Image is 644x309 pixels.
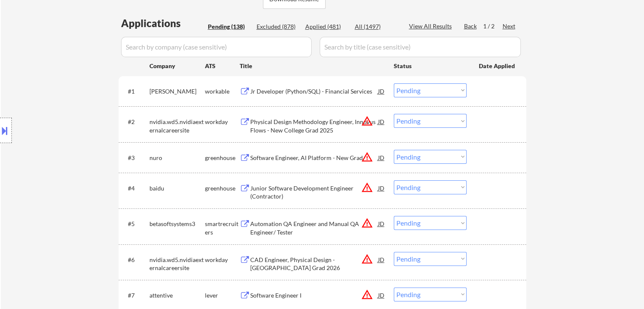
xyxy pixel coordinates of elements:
[149,291,205,300] div: attentive
[483,22,503,30] div: 1 / 2
[205,220,240,236] div: smartrecruiters
[121,18,205,28] div: Applications
[149,87,205,96] div: [PERSON_NAME]
[377,216,386,231] div: JD
[121,37,312,57] input: Search by company (case sensitive)
[377,287,386,303] div: JD
[250,184,378,201] div: Junior Software Development Engineer (Contractor)
[250,118,378,134] div: Physical Design Methodology Engineer, Innovus Flows - New College Grad 2025
[250,256,378,272] div: CAD Engineer, Physical Design - [GEOGRAPHIC_DATA] Grad 2026
[128,256,143,264] div: #6
[305,22,348,31] div: Applied (481)
[377,83,386,99] div: JD
[361,115,373,127] button: warning_amber
[240,62,386,70] div: Title
[205,154,240,162] div: greenhouse
[205,256,240,264] div: workday
[464,22,478,30] div: Back
[377,150,386,165] div: JD
[149,184,205,193] div: baidu
[250,291,378,300] div: Software Engineer I
[361,151,373,163] button: warning_amber
[205,87,240,96] div: workable
[361,289,373,301] button: warning_amber
[479,62,516,70] div: Date Applied
[355,22,397,31] div: All (1497)
[503,22,516,30] div: Next
[361,253,373,265] button: warning_amber
[320,37,521,57] input: Search by title (case sensitive)
[128,220,143,228] div: #5
[250,220,378,236] div: Automation QA Engineer and Manual QA Engineer/ Tester
[149,118,205,134] div: nvidia.wd5.nvidiaexternalcareersite
[257,22,299,31] div: Excluded (878)
[149,220,205,228] div: betasoftsystems3
[377,252,386,267] div: JD
[250,87,378,96] div: Jr Developer (Python/SQL) - Financial Services
[394,58,467,73] div: Status
[149,62,205,70] div: Company
[377,180,386,196] div: JD
[128,291,143,300] div: #7
[149,154,205,162] div: nuro
[377,114,386,129] div: JD
[205,184,240,193] div: greenhouse
[409,22,454,30] div: View All Results
[361,182,373,193] button: warning_amber
[205,291,240,300] div: lever
[250,154,378,162] div: Software Engineer, AI Platform - New Grad
[205,62,240,70] div: ATS
[149,256,205,272] div: nvidia.wd5.nvidiaexternalcareersite
[205,118,240,126] div: workday
[361,217,373,229] button: warning_amber
[208,22,250,31] div: Pending (138)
